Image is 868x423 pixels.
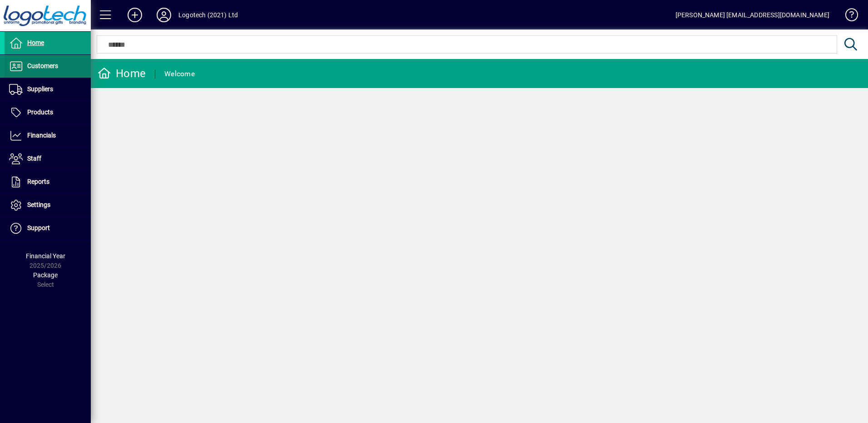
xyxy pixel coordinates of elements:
[98,66,146,81] div: Home
[27,224,50,231] span: Support
[27,39,44,46] span: Home
[149,7,178,23] button: Profile
[5,217,91,240] a: Support
[27,108,53,116] span: Products
[676,8,829,22] div: [PERSON_NAME] [EMAIL_ADDRESS][DOMAIN_NAME]
[27,62,58,69] span: Customers
[27,155,41,162] span: Staff
[27,178,49,185] span: Reports
[5,124,91,147] a: Financials
[5,101,91,124] a: Products
[5,78,91,101] a: Suppliers
[26,252,65,260] span: Financial Year
[5,194,91,216] a: Settings
[120,7,149,23] button: Add
[27,85,53,93] span: Suppliers
[33,271,58,279] span: Package
[178,8,238,22] div: Logotech (2021) Ltd
[27,132,56,139] span: Financials
[27,201,50,208] span: Settings
[164,67,195,81] div: Welcome
[838,2,857,31] a: Knowledge Base
[5,171,91,193] a: Reports
[5,55,91,78] a: Customers
[5,148,91,170] a: Staff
